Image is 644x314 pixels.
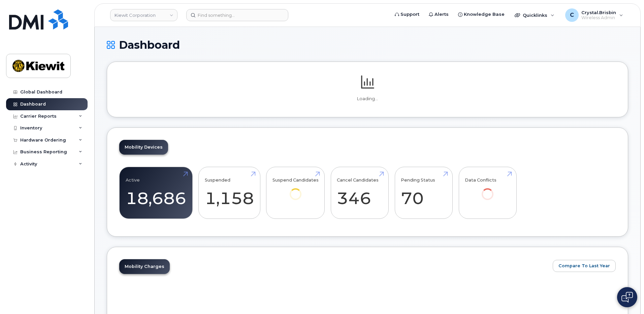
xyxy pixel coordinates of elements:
[558,263,610,269] span: Compare To Last Year
[272,171,319,209] a: Suspend Candidates
[107,39,628,51] h1: Dashboard
[205,171,254,215] a: Suspended 1,158
[126,171,186,215] a: Active 18,686
[119,96,616,102] p: Loading...
[465,171,510,209] a: Data Conflicts
[621,292,633,303] img: Open chat
[119,259,170,274] a: Mobility Charges
[401,171,446,215] a: Pending Status 70
[553,260,616,272] button: Compare To Last Year
[337,171,382,215] a: Cancel Candidates 346
[119,140,168,155] a: Mobility Devices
